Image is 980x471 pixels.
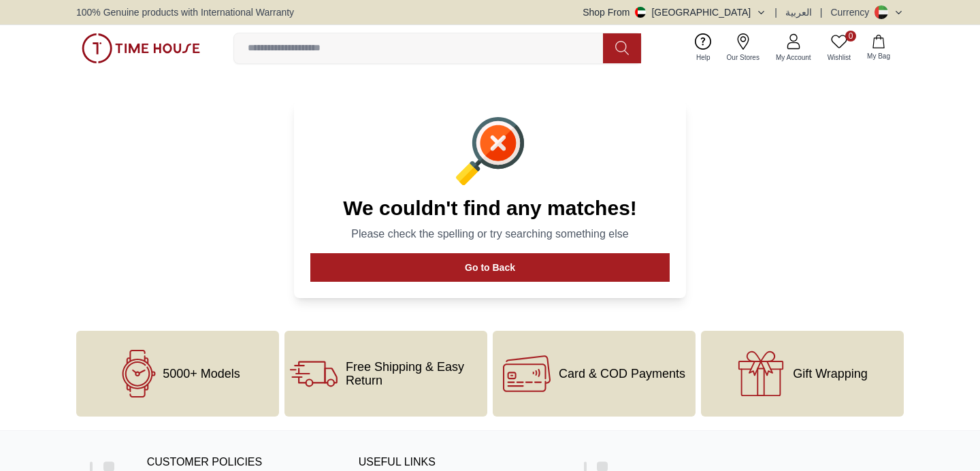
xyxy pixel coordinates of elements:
[583,5,766,19] button: Shop From[GEOGRAPHIC_DATA]
[719,31,768,65] a: Our Stores
[862,51,896,61] span: My Bag
[310,253,670,282] button: Go to Back
[721,52,765,63] span: Our Stores
[819,31,859,65] a: 0Wishlist
[830,5,875,19] div: Currency
[688,31,719,65] a: Help
[82,33,200,63] img: ...
[76,5,294,19] span: 100% Genuine products with International Warranty
[822,52,856,63] span: Wishlist
[346,360,482,387] span: Free Shipping & Easy Return
[310,226,670,242] p: Please check the spelling or try searching something else
[774,5,777,19] span: |
[820,5,823,19] span: |
[559,367,685,380] span: Card & COD Payments
[859,32,898,64] button: My Bag
[770,52,817,63] span: My Account
[793,367,868,380] span: Gift Wrapping
[691,52,716,63] span: Help
[163,367,240,380] span: 5000+ Models
[785,5,812,19] button: العربية
[635,7,646,18] img: United Arab Emirates
[845,31,856,42] span: 0
[310,196,670,221] h1: We couldn't find any matches!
